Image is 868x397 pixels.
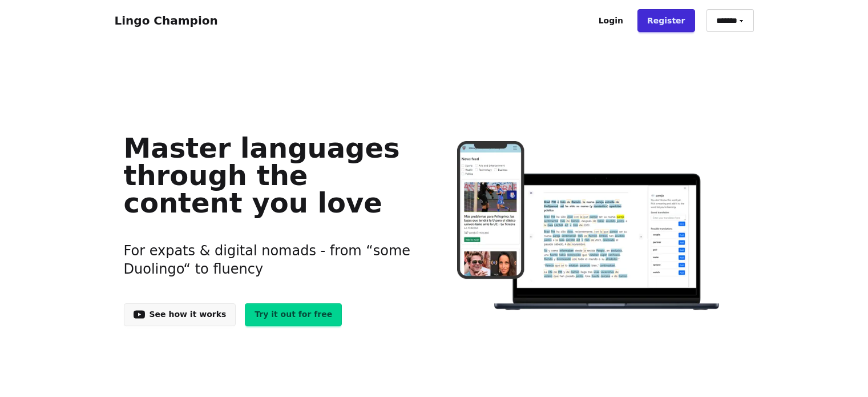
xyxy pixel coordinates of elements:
a: Try it out for free [245,303,342,326]
img: Learn languages online [434,141,744,312]
a: Register [637,9,695,32]
a: Login [589,9,633,32]
h1: Master languages through the content you love [124,134,417,216]
a: Lingo Champion [115,14,218,27]
a: See how it works [124,303,236,326]
h3: For expats & digital nomads - from “some Duolingo“ to fluency [124,228,417,292]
